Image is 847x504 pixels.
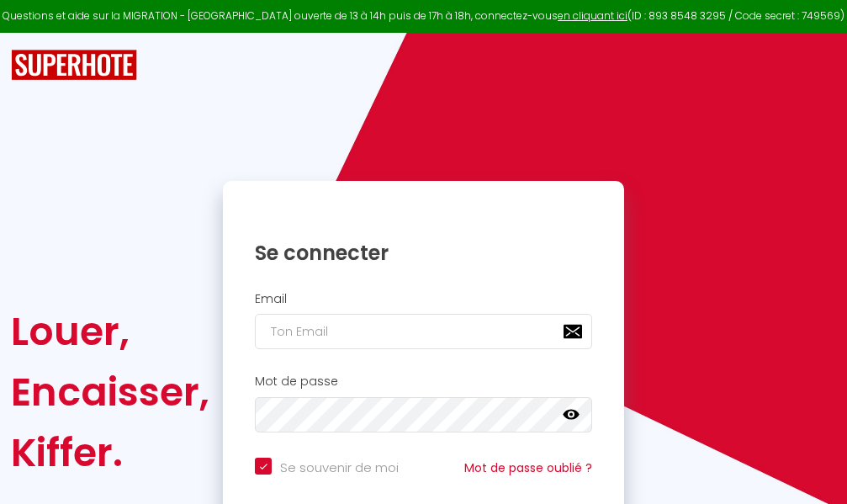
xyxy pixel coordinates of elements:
input: Ton Email [255,314,592,349]
div: Encaisser, [11,362,209,422]
h2: Email [255,292,592,306]
h1: Se connecter [255,240,592,266]
img: SuperHote logo [11,50,137,81]
div: Kiffer. [11,422,209,483]
a: Mot de passe oublié ? [464,459,592,476]
h2: Mot de passe [255,374,592,389]
div: Louer, [11,301,209,362]
a: en cliquant ici [558,8,627,23]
